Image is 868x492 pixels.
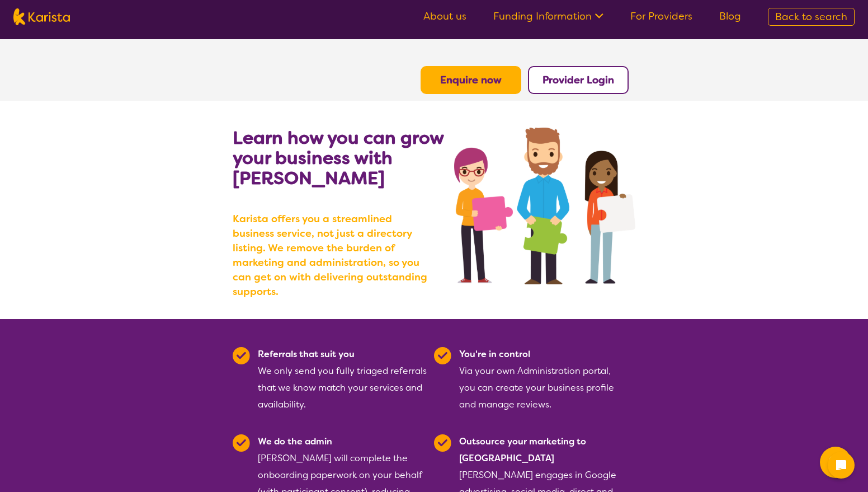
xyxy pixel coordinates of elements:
a: Enquire now [440,73,502,87]
img: Tick [434,347,451,364]
b: We do the admin [258,435,332,447]
b: Learn how you can grow your business with [PERSON_NAME] [233,126,444,190]
button: Enquire now [421,66,521,94]
a: Provider Login [542,73,614,87]
a: Funding Information [493,10,603,23]
b: Karista offers you a streamlined business service, not just a directory listing. We remove the bu... [233,212,434,299]
img: Tick [434,434,451,452]
b: You're in control [459,348,530,360]
img: Karista logo [13,8,70,25]
div: We only send you fully triaged referrals that we know match your services and availability. [258,346,427,413]
span: Back to search [775,10,847,24]
img: grow your business with Karista [454,128,635,284]
a: Blog [719,10,741,23]
b: Referrals that suit you [258,348,355,360]
button: Channel Menu [820,447,851,478]
a: For Providers [630,10,692,23]
img: Tick [233,434,250,452]
a: About us [423,10,466,23]
a: Back to search [768,8,855,26]
button: Provider Login [528,66,629,94]
b: Outsource your marketing to [GEOGRAPHIC_DATA] [459,435,586,464]
div: Via your own Administration portal, you can create your business profile and manage reviews. [459,346,629,413]
img: Tick [233,347,250,364]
